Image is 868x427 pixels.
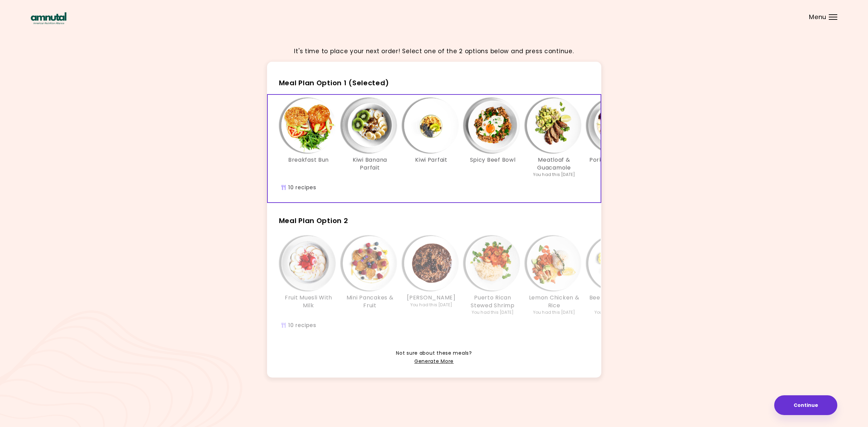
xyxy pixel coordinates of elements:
[470,156,516,164] h3: Spicy Beef Bowl
[527,156,582,172] h3: Meatloaf & Guacamole
[462,236,524,315] div: Info - Puerto Rican Stewed Shrimp - Meal Plan Option 2
[533,309,575,315] div: You had this [DATE]
[774,395,837,415] button: Continue
[588,294,643,309] h3: Beef With Mashed Potatoes
[414,357,454,366] a: Generate More
[339,236,401,315] div: Info - Mini Pancakes & Fruit - Meal Plan Option 2
[585,236,646,315] div: Info - Beef With Mashed Potatoes - Meal Plan Option 2
[279,216,348,225] span: Meal Plan Option 2
[279,78,389,88] span: Meal Plan Option 1 (Selected)
[401,236,462,315] div: Info - Choco Berry Risotto - Meal Plan Option 2
[472,309,514,315] div: You had this [DATE]
[294,47,574,56] p: It's time to place your next order! Select one of the 2 options below and press continue.
[31,12,67,24] img: AmNutAl
[278,98,339,178] div: Info - Breakfast Bun - Meal Plan Option 1 (Selected)
[594,309,637,315] div: You had this [DATE]
[524,98,585,178] div: Info - Meatloaf & Guacamole - Meal Plan Option 1 (Selected)
[809,14,826,20] span: Menu
[339,98,401,178] div: Info - Kiwi Banana Parfait - Meal Plan Option 1 (Selected)
[281,294,336,309] h3: Fruit Muesli With Milk
[396,349,472,357] span: Not sure about these meals?
[415,156,447,164] h3: Kiwi Parfait
[462,98,524,178] div: Info - Spicy Beef Bowl - Meal Plan Option 1 (Selected)
[410,302,453,308] div: You had this [DATE]
[585,98,646,178] div: Info - Pork Beans & Rice - Meal Plan Option 1 (Selected)
[343,294,397,309] h3: Mini Pancakes & Fruit
[401,98,462,178] div: Info - Kiwi Parfait - Meal Plan Option 1 (Selected)
[466,294,520,309] h3: Puerto Rican Stewed Shrimp
[524,236,585,315] div: Info - Lemon Chicken & Rice - Meal Plan Option 2
[533,172,575,178] div: You had this [DATE]
[288,156,329,164] h3: Breakfast Bun
[589,156,642,164] h3: Pork Beans & Rice
[407,294,455,301] h3: [PERSON_NAME]
[343,156,397,172] h3: Kiwi Banana Parfait
[278,236,339,315] div: Info - Fruit Muesli With Milk - Meal Plan Option 2
[527,294,582,309] h3: Lemon Chicken & Rice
